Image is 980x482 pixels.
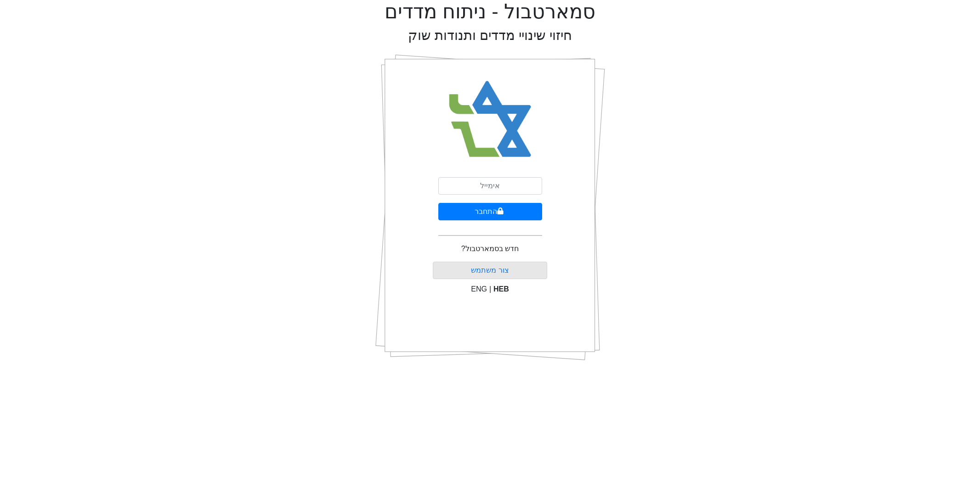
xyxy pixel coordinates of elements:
p: חדש בסמארטבול? [461,243,519,254]
button: צור משתמש [433,262,547,279]
img: Smart Bull [440,69,540,170]
button: התחבר [438,203,542,220]
span: | [489,285,491,293]
span: ENG [471,285,487,293]
h2: חיזוי שינויי מדדים ותנודות שוק [408,28,572,44]
input: אימייל [438,177,542,195]
span: HEB [493,285,509,293]
a: צור משתמש [471,266,509,274]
